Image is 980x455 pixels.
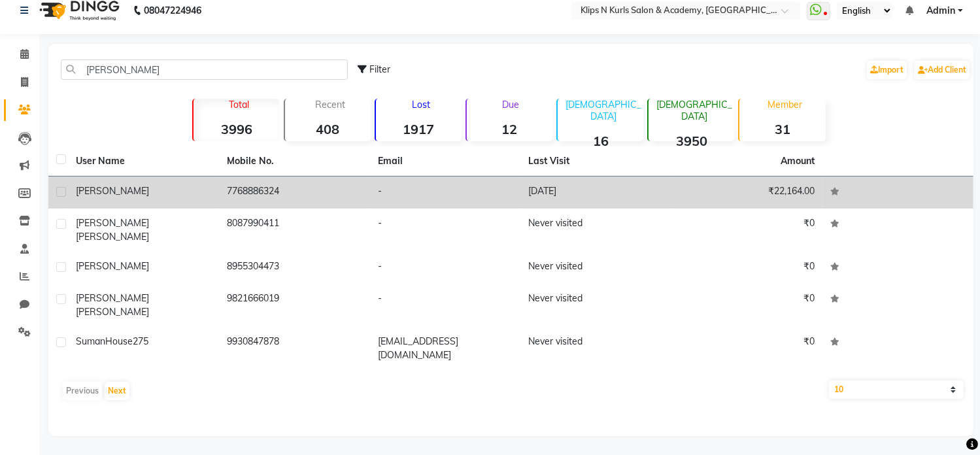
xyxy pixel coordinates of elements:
span: House275 [105,335,148,347]
span: [PERSON_NAME] [76,185,149,197]
span: [PERSON_NAME] [76,292,149,304]
td: Never visited [520,252,671,284]
p: Total [199,99,279,110]
strong: 3950 [649,133,734,149]
td: 8955304473 [219,252,370,284]
td: - [370,252,521,284]
p: Recent [290,99,371,110]
td: Never visited [520,284,671,327]
td: - [370,284,521,327]
p: Lost [381,99,462,110]
td: ₹0 [671,209,822,252]
td: Never visited [520,209,671,252]
p: [DEMOGRAPHIC_DATA] [654,99,734,122]
th: Mobile No. [219,146,370,177]
strong: 1917 [376,121,462,137]
td: 8087990411 [219,209,370,252]
span: Filter [369,63,390,75]
span: [PERSON_NAME] [76,306,149,318]
td: 9821666019 [219,284,370,327]
a: Add Client [915,61,970,79]
td: - [370,177,521,209]
span: Admin [926,4,955,18]
p: Due [469,99,552,110]
p: Member [745,99,825,110]
button: Next [105,382,129,400]
td: - [370,209,521,252]
span: Suman [76,335,105,347]
th: Email [370,146,521,177]
th: User Name [68,146,219,177]
td: [DATE] [520,177,671,209]
strong: 16 [558,133,643,149]
a: Import [867,61,907,79]
span: [PERSON_NAME] [76,217,149,229]
td: [EMAIL_ADDRESS][DOMAIN_NAME] [370,327,521,370]
td: ₹0 [671,252,822,284]
td: Never visited [520,327,671,370]
strong: 12 [467,121,552,137]
input: Search by Name/Mobile/Email/Code [61,59,348,80]
th: Amount [773,146,822,176]
strong: 408 [285,121,371,137]
span: [PERSON_NAME] [76,231,149,243]
td: 9930847878 [219,327,370,370]
td: 7768886324 [219,177,370,209]
td: ₹22,164.00 [671,177,822,209]
strong: 31 [739,121,825,137]
th: Last Visit [520,146,671,177]
td: ₹0 [671,327,822,370]
td: ₹0 [671,284,822,327]
p: [DEMOGRAPHIC_DATA] [563,99,643,122]
span: [PERSON_NAME] [76,260,149,272]
strong: 3996 [194,121,279,137]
